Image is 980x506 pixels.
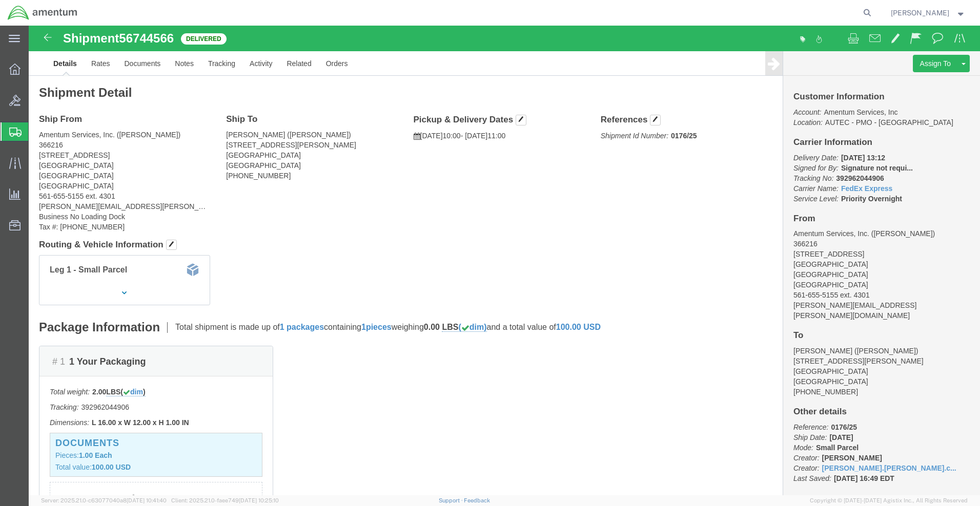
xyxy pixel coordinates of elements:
[171,497,279,503] span: Client: 2025.21.0-faee749
[239,497,279,503] span: [DATE] 10:25:10
[29,26,980,495] iframe: FS Legacy Container
[891,7,949,18] span: Rashonda Smith
[7,5,78,20] img: logo
[464,497,490,503] a: Feedback
[890,7,966,19] button: [PERSON_NAME]
[810,496,968,505] span: Copyright © [DATE]-[DATE] Agistix Inc., All Rights Reserved
[127,497,167,503] span: [DATE] 10:41:40
[439,497,464,503] a: Support
[41,497,167,503] span: Server: 2025.21.0-c63077040a8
